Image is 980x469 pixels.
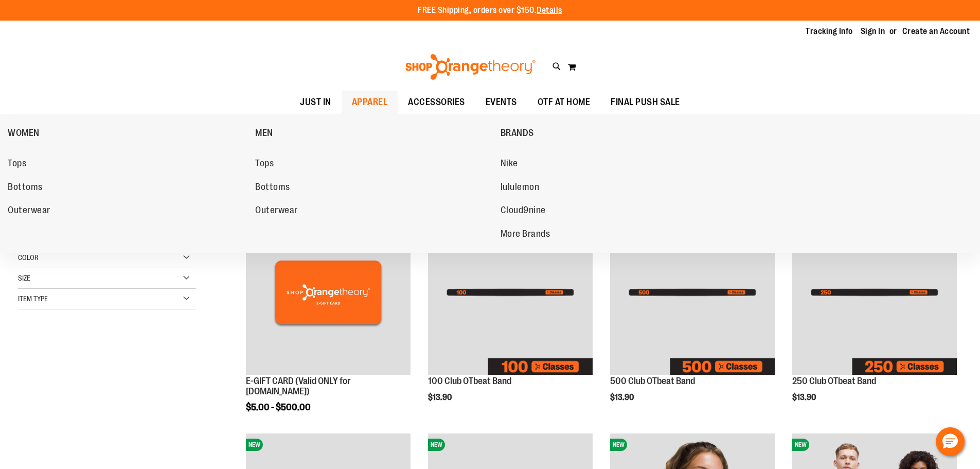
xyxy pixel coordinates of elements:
[806,26,853,37] a: Tracking Info
[342,91,398,114] a: APPAREL
[861,26,885,37] a: Sign In
[501,229,550,241] span: More Brands
[255,182,290,195] span: Bottoms
[428,210,593,376] a: Image of 100 Club OTbeat BandNEW
[428,439,445,451] span: NEW
[792,439,809,451] span: NEW
[501,119,743,146] a: BRANDS
[246,210,411,376] a: E-GIFT CARD (Valid ONLY for ShopOrangetheory.com)NEW
[428,376,511,386] a: 100 Club OTbeat Band
[418,5,562,16] p: FREE Shipping, orders over $150.
[18,253,39,262] span: Color
[255,119,495,146] a: MEN
[246,402,311,412] span: $5.00 - $500.00
[787,205,962,423] div: product
[538,91,591,114] span: OTF AT HOME
[300,91,331,114] span: JUST IN
[246,376,351,396] a: E-GIFT CARD (Valid ONLY for [DOMAIN_NAME])
[290,91,342,114] a: JUST IN
[398,91,475,114] a: ACCESSORIES
[8,158,26,171] span: Tops
[428,393,453,402] span: $13.90
[610,210,775,376] a: Image of 500 Club OTbeat BandNEW
[18,274,30,282] span: Size
[246,210,411,375] img: E-GIFT CARD (Valid ONLY for ShopOrangetheory.com)
[610,376,695,386] a: 500 Club OTbeat Band
[610,393,635,402] span: $13.90
[18,294,48,303] span: Item Type
[610,210,775,375] img: Image of 500 Club OTbeat Band
[527,91,601,114] a: OTF AT HOME
[501,128,534,141] span: BRANDS
[936,427,965,456] button: Hello, have a question? Let’s chat.
[792,210,957,375] img: Image of 250 Club OTbeat Band
[423,205,598,423] div: product
[501,205,546,218] span: Cloud9nine
[611,91,680,114] span: FINAL PUSH SALE
[404,54,537,80] img: Shop Orangetheory
[486,91,517,114] span: EVENTS
[352,91,388,114] span: APPAREL
[408,91,465,114] span: ACCESSORIES
[241,205,416,438] div: product
[8,119,250,146] a: WOMEN
[255,158,274,171] span: Tops
[501,182,540,195] span: lululemon
[8,128,40,141] span: WOMEN
[501,158,518,171] span: Nike
[428,210,593,375] img: Image of 100 Club OTbeat Band
[600,91,690,114] a: FINAL PUSH SALE
[537,6,562,15] a: Details
[792,376,876,386] a: 250 Club OTbeat Band
[246,439,263,451] span: NEW
[792,393,817,402] span: $13.90
[605,205,780,423] div: product
[255,128,273,141] span: MEN
[610,439,627,451] span: NEW
[255,205,298,218] span: Outerwear
[8,182,43,195] span: Bottoms
[902,26,970,37] a: Create an Account
[792,210,957,376] a: Image of 250 Club OTbeat BandNEW
[475,91,527,114] a: EVENTS
[8,205,50,218] span: Outerwear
